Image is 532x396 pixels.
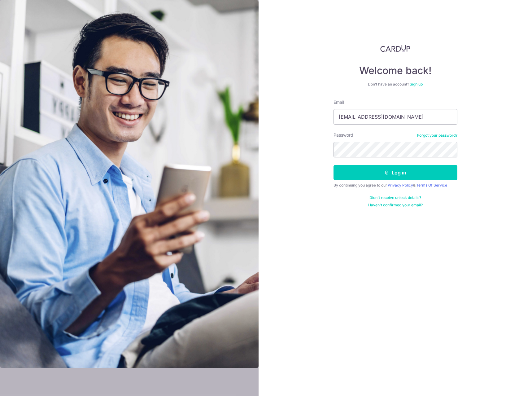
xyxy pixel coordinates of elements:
[334,109,457,125] input: Enter your Email
[334,165,457,180] button: Log in
[369,195,421,200] a: Didn't receive unlock details?
[334,82,457,87] div: Don’t have an account?
[334,64,457,77] h4: Welcome back!
[416,183,447,187] a: Terms Of Service
[417,133,457,138] a: Forgot your password?
[380,45,411,52] img: CardUp Logo
[334,183,457,188] div: By continuing you agree to our &
[334,132,353,138] label: Password
[368,203,423,208] a: Haven't confirmed your email?
[388,183,413,187] a: Privacy Policy
[410,82,423,86] a: Sign up
[334,99,344,105] label: Email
